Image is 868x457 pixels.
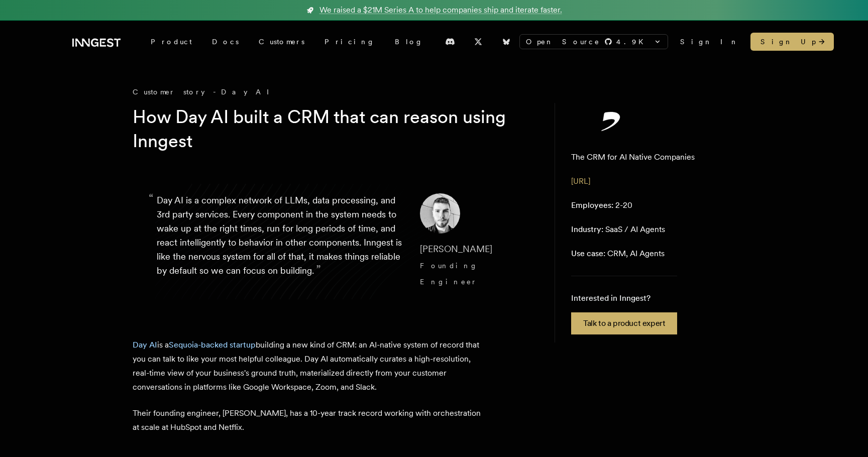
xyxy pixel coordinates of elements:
span: 4.9 K [616,37,649,47]
h1: How Day AI built a CRM that can reason using Inngest [133,105,518,153]
a: Pricing [314,33,385,51]
span: Employees: [571,200,613,210]
span: We raised a $21M Series A to help companies ship and iterate faster. [319,4,562,16]
a: Talk to a product expert [571,312,677,334]
a: [URL] [571,176,590,186]
span: ” [316,262,321,277]
div: Product [141,33,202,51]
span: [PERSON_NAME] [420,244,492,254]
a: Sequoia-backed startup [169,340,256,350]
a: Bluesky [495,34,517,50]
p: 2-20 [571,199,632,211]
p: is a building a new kind of CRM: an AI-native system of record that you can talk to like your mos... [133,338,484,394]
a: Day AI [133,340,157,350]
div: Customer story - Day AI [133,87,534,97]
a: Blog [385,33,433,51]
img: Day AI's logo [571,111,652,131]
span: “ [149,195,154,201]
a: Sign In [680,37,738,47]
p: CRM, AI Agents [571,248,665,260]
img: Image of Erik Munson [420,193,460,234]
a: Docs [202,33,249,51]
a: Sign Up [750,33,834,51]
p: Interested in Inngest? [571,292,677,304]
p: The CRM for AI Native Companies [571,151,695,163]
p: SaaS / AI Agents [571,223,665,236]
span: Industry: [571,224,603,234]
p: Their founding engineer, [PERSON_NAME], has a 10-year track record working with orchestration at ... [133,406,484,434]
a: X [467,34,489,50]
span: Use case: [571,249,605,258]
span: Open Source [526,37,600,47]
span: Founding Engineer [420,262,478,286]
a: Discord [439,34,461,50]
p: Day AI is a complex network of LLMs, data processing, and 3rd party services. Every component in ... [157,193,404,290]
a: Customers [249,33,314,51]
